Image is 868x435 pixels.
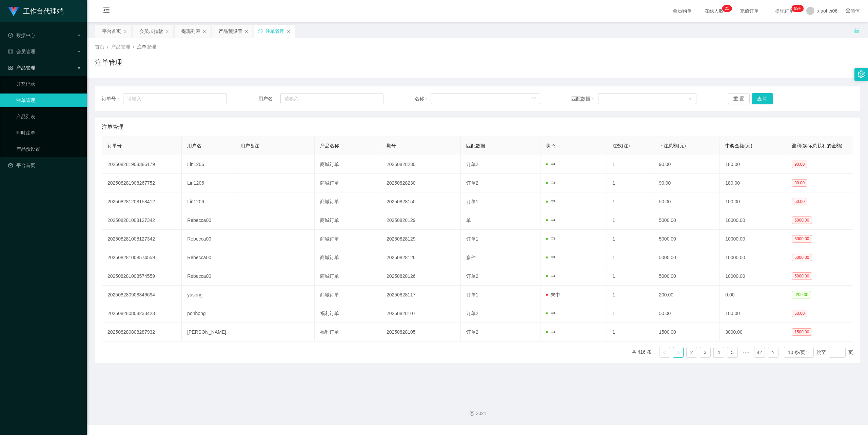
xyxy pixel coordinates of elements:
[102,323,182,341] td: 202508280808287932
[381,304,461,323] td: 20250828107
[546,329,555,335] span: 中
[720,174,786,192] td: 180.00
[571,95,598,102] span: 匹配数据：
[791,5,804,12] sup: 1003
[546,180,555,186] span: 中
[8,159,81,172] a: 图标: dashboard平台首页
[133,44,134,49] span: /
[686,347,697,358] li: 2
[315,323,381,341] td: 福利订单
[102,304,182,323] td: 202508280808233423
[182,155,235,174] td: Lin1206
[728,93,750,104] button: 重 置
[725,5,727,12] p: 2
[792,198,807,205] span: 50.00
[687,347,697,357] a: 2
[8,65,13,70] i: 图标: appstore-o
[612,143,630,148] span: 注数(注)
[187,143,201,148] span: 用户名
[857,70,865,78] i: 图标: setting
[466,217,471,223] span: 单
[139,25,163,38] div: 会员加扣款
[720,230,786,248] td: 10000.00
[607,286,653,304] td: 1
[653,286,720,304] td: 200.00
[8,7,19,16] img: logo.9652507e.png
[182,323,235,341] td: [PERSON_NAME]
[165,29,169,34] i: 图标: close
[607,267,653,286] td: 1
[727,347,737,357] a: 5
[653,155,720,174] td: 90.00
[315,174,381,192] td: 商城订单
[466,255,476,260] span: 多件
[466,311,478,316] span: 订单2
[771,351,775,355] i: 图标: right
[720,286,786,304] td: 0.00
[8,49,13,54] i: 图标: table
[725,143,752,148] span: 中奖金额(元)
[720,248,786,267] td: 10000.00
[102,123,123,131] span: 注单管理
[727,5,729,12] p: 1
[788,347,805,357] div: 10 条/页
[95,57,122,67] h1: 注单管理
[727,347,738,358] li: 5
[659,347,670,358] li: 上一页
[792,254,812,261] span: 5000.00
[23,0,64,22] h1: 工作台代理端
[102,192,182,211] td: 202508281208158412
[8,33,35,38] span: 数据中心
[95,0,118,22] i: 图标: menu-fold
[258,29,263,34] i: 图标: sync
[546,255,555,260] span: 中
[182,248,235,267] td: Rebecca00
[182,230,235,248] td: Rebecca00
[381,192,461,211] td: 20250828150
[546,217,555,223] span: 中
[107,44,108,49] span: /
[688,97,692,101] i: 图标: down
[854,27,860,34] i: 图标: unlock
[466,162,478,167] span: 订单2
[792,272,812,280] span: 5000.00
[741,347,751,358] li: 向后 5 页
[607,155,653,174] td: 1
[466,292,478,297] span: 订单1
[102,230,182,248] td: 202508281008127342
[607,211,653,230] td: 1
[772,8,797,13] span: 提现订单
[265,25,284,38] div: 注单管理
[607,192,653,211] td: 1
[546,236,555,242] span: 中
[720,267,786,286] td: 10000.00
[792,179,807,187] span: 90.00
[181,25,200,38] div: 提现列表
[607,323,653,341] td: 1
[16,77,81,91] a: 开奖记录
[381,323,461,341] td: 20250828105
[546,311,555,316] span: 中
[16,110,81,123] a: 产品列表
[792,310,807,317] span: 50.00
[714,347,724,357] a: 4
[632,347,656,358] li: 共 416 条，
[546,292,560,297] span: 未中
[102,95,123,102] span: 订单号：
[607,174,653,192] td: 1
[244,29,249,34] i: 图标: close
[315,155,381,174] td: 商城订单
[315,267,381,286] td: 商城订单
[653,267,720,286] td: 5000.00
[102,267,182,286] td: 202508281008574559
[792,143,842,148] span: 盈利(实际总获利的金额)
[653,248,720,267] td: 5000.00
[607,248,653,267] td: 1
[202,29,206,34] i: 图标: close
[381,267,461,286] td: 20250828126
[546,162,555,167] span: 中
[182,211,235,230] td: Rebecca00
[653,192,720,211] td: 50.00
[182,286,235,304] td: yusong
[846,8,850,13] i: 图标: global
